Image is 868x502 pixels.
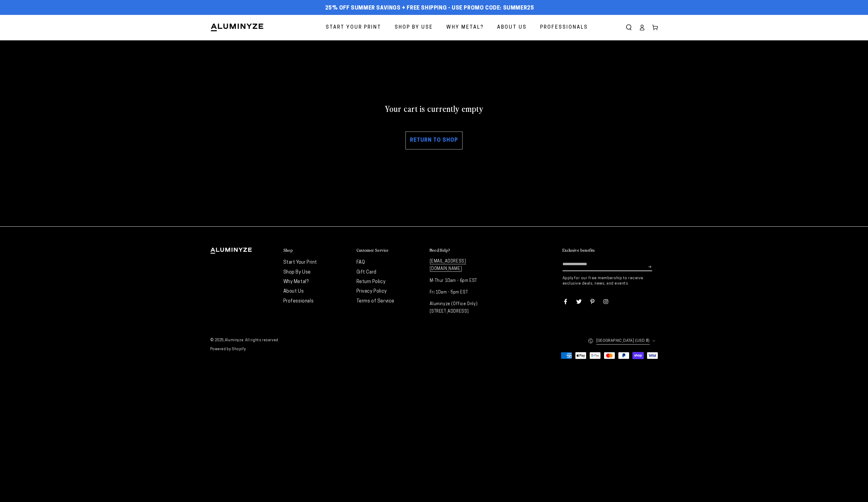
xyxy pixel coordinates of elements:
span: Shop By Use [395,23,433,32]
a: Professionals [536,20,592,35]
a: FAQ [357,260,365,265]
summary: Exclusive benefits [563,248,658,253]
h2: Customer Service [357,248,389,253]
h2: Shop [283,248,293,253]
a: About Us [493,20,531,35]
a: About Us [283,289,304,294]
summary: Search our site [622,21,635,34]
a: Why Metal? [283,279,309,284]
small: © 2025, . All rights reserved. [210,336,434,345]
a: Start Your Print [321,20,386,35]
a: Aluminyze [225,339,243,342]
span: [GEOGRAPHIC_DATA] (USD $) [596,337,650,344]
p: M-Thur 10am - 6pm EST [430,277,497,285]
a: Shop By Use [390,20,437,35]
button: Subscribe [648,258,652,276]
a: Powered by Shopify [210,347,246,351]
a: Privacy Policy [357,289,387,294]
button: [GEOGRAPHIC_DATA] (USD $) [588,334,658,347]
p: Fri 10am - 5pm EST [430,289,497,296]
summary: Need Help? [430,248,497,253]
a: Start Your Print [283,260,317,265]
summary: Customer Service [357,248,424,253]
a: Return to shop [405,132,463,149]
span: 25% off Summer Savings + Free Shipping - Use Promo Code: SUMMER25 [325,5,534,12]
h2: Your cart is currently empty [210,103,658,114]
span: About Us [497,23,527,32]
span: Professionals [540,23,588,32]
a: Shop By Use [283,270,311,275]
span: Why Metal? [446,23,484,32]
p: Aluminyze (Office Only) [STREET_ADDRESS] [430,300,497,315]
p: Apply for our free membership to receive exclusive deals, news, and events. [563,276,658,286]
a: Why Metal? [442,20,488,35]
a: [EMAIL_ADDRESS][DOMAIN_NAME] [430,259,466,272]
h2: Need Help? [430,248,450,253]
a: Return Policy [357,279,386,284]
a: Gift Card [357,270,377,275]
a: Professionals [283,299,314,304]
h2: Exclusive benefits [563,248,595,253]
img: Aluminyze [210,23,264,32]
summary: Shop [283,248,351,253]
span: Start Your Print [326,23,381,32]
a: Terms of Service [357,299,395,304]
